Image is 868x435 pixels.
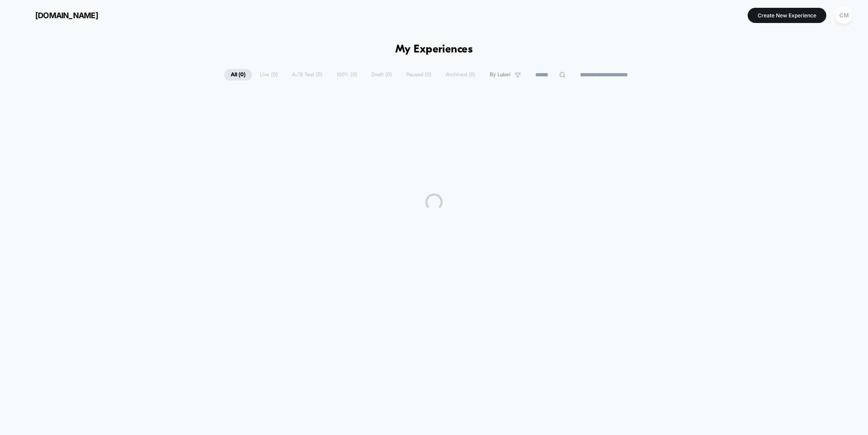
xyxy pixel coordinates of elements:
button: Create New Experience [748,8,826,23]
h1: My Experiences [395,43,473,56]
span: By Label [490,72,510,78]
button: [DOMAIN_NAME] [13,8,101,22]
span: All ( 0 ) [224,69,252,81]
span: [DOMAIN_NAME] [35,11,98,20]
button: CM [833,7,855,24]
div: CM [835,7,852,24]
